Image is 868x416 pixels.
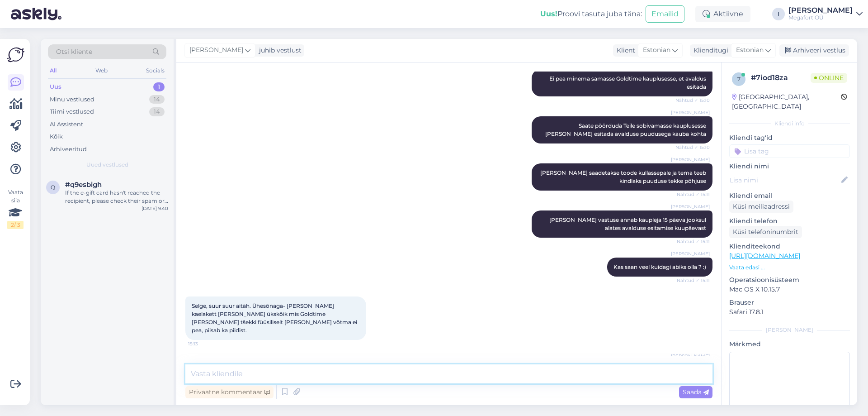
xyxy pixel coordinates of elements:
span: [PERSON_NAME] [189,45,243,55]
span: Saate pöörduda Teile sobivamasse kauplusesse [PERSON_NAME] esitada avalduse puudusega kauba kohta [545,122,708,137]
div: 14 [149,107,165,116]
span: Ei pea minema samasse Goldtime kauplusesse, et avaldus esitada [549,75,708,90]
p: Kliendi email [729,191,850,201]
span: 15:13 [188,340,222,347]
span: Kas saan veel kuidagi abiks olla ? :) [613,263,706,270]
div: Megafort OÜ [788,14,853,21]
div: Privaatne kommentaar [185,386,274,398]
span: Nähtud ✓ 15:11 [676,277,710,284]
span: Estonian [736,45,764,55]
span: #q9esbigh [65,181,102,189]
span: Uued vestlused [86,161,128,169]
div: juhib vestlust [255,46,302,55]
p: Vaata edasi ... [729,263,850,272]
div: Arhiveeritud [50,145,87,154]
div: [DATE] 9:40 [142,205,168,212]
a: [URL][DOMAIN_NAME] [729,252,800,260]
span: Online [811,73,847,83]
div: Arhiveeri vestlus [779,44,849,57]
div: Minu vestlused [50,95,94,104]
span: 7 [737,76,741,82]
span: [PERSON_NAME] saadetakse toode kullassepale ja tema teeb kindlaks puuduse tekke põhjuse [540,169,708,184]
p: Märkmed [729,339,850,349]
input: Lisa tag [729,144,850,158]
div: Socials [144,65,166,77]
span: Saada [683,388,709,396]
span: [PERSON_NAME] vastuse annab kaupleja 15 päeva jooksul alates avalduse esitamise kuupäevast [549,216,708,231]
b: Uus! [540,10,557,18]
div: Klient [613,46,635,55]
p: Klienditeekond [729,242,850,251]
div: Uus [50,82,61,91]
div: [GEOGRAPHIC_DATA], [GEOGRAPHIC_DATA] [732,92,841,111]
div: 1 [153,82,165,91]
span: Nähtud ✓ 15:11 [676,238,710,245]
span: Estonian [643,45,670,55]
span: Nähtud ✓ 15:10 [675,144,710,151]
div: Web [94,65,109,77]
div: Kliendi info [729,120,850,128]
div: [PERSON_NAME] [788,7,853,14]
span: q [51,184,55,191]
div: If the e-gift card hasn't reached the recipient, please check their spam or junk folder. If it's ... [65,189,168,205]
button: Emailid [646,5,684,23]
span: [PERSON_NAME] [671,156,710,163]
div: Küsi meiliaadressi [729,201,793,213]
a: [PERSON_NAME]Megafort OÜ [788,7,863,21]
div: I [772,8,785,20]
p: Kliendi telefon [729,216,850,226]
span: [PERSON_NAME] [671,353,710,359]
input: Lisa nimi [730,175,840,185]
div: Küsi telefoninumbrit [729,226,802,238]
div: Klienditugi [690,46,728,55]
div: [PERSON_NAME] [729,326,850,334]
div: # 7iod18za [751,72,811,83]
p: Operatsioonisüsteem [729,275,850,285]
div: Kõik [50,132,63,141]
span: [PERSON_NAME] [671,250,710,257]
div: 2 / 3 [7,221,24,229]
p: Kliendi nimi [729,162,850,171]
span: Nähtud ✓ 15:10 [675,97,710,104]
div: Proovi tasuta juba täna: [540,9,642,19]
p: Mac OS X 10.15.7 [729,285,850,294]
p: Safari 17.8.1 [729,307,850,317]
span: [PERSON_NAME] [671,109,710,116]
div: Vaata siia [7,188,24,229]
div: Tiimi vestlused [50,107,94,116]
p: Brauser [729,298,850,307]
span: Selge, suur suur aitäh. Ühesõnaga- [PERSON_NAME] kaelakett [PERSON_NAME] ükskõik mis Goldtime [PE... [192,302,359,334]
p: Kliendi tag'id [729,133,850,143]
span: Otsi kliente [56,47,92,57]
div: Aktiivne [695,6,750,22]
div: All [48,65,58,77]
img: Askly Logo [7,46,24,63]
div: AI Assistent [50,120,83,129]
span: [PERSON_NAME] [671,203,710,210]
div: 14 [149,95,165,104]
span: Nähtud ✓ 15:11 [676,191,710,198]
